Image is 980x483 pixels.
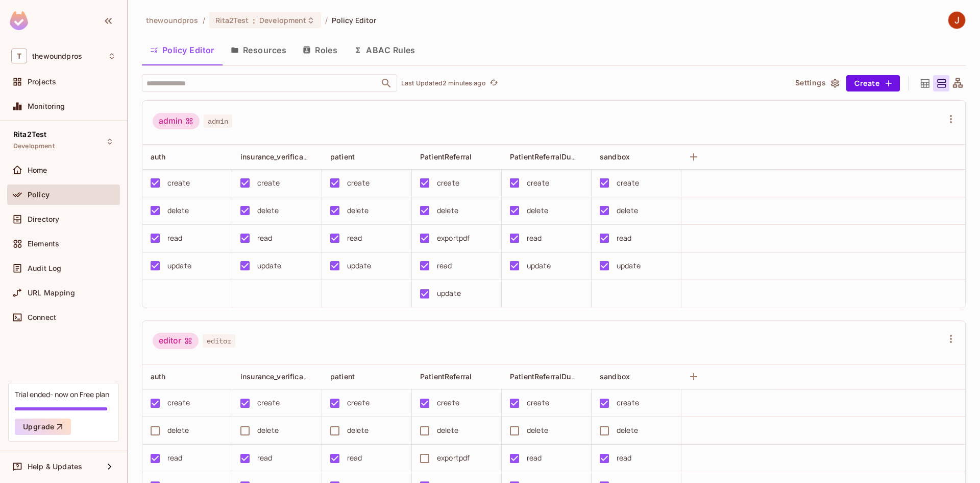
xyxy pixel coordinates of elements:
div: create [617,397,639,408]
span: admin [204,114,232,128]
span: auth [151,372,166,381]
div: create [347,177,370,189]
span: insurance_verification [240,152,316,162]
div: create [257,177,280,189]
div: delete [617,425,638,436]
span: Elements [28,240,59,248]
span: URL Mapping [28,289,75,297]
p: Last Updated 2 minutes ago [401,79,486,87]
div: read [527,452,542,464]
span: editor [203,334,235,348]
span: Development [259,15,306,25]
div: read [257,233,273,244]
div: update [167,260,191,271]
span: Audit Log [28,264,61,272]
div: update [617,260,641,271]
div: delete [527,205,548,216]
div: read [347,452,362,464]
div: create [167,397,190,408]
div: create [347,397,370,408]
div: delete [257,205,279,216]
span: sandbox [600,152,630,161]
span: patient [330,372,355,381]
button: Open [379,76,394,90]
div: admin [153,113,200,129]
button: Settings [791,75,842,91]
div: delete [257,425,279,436]
div: delete [527,425,548,436]
span: patient [330,152,355,161]
div: create [167,177,190,189]
button: ABAC Rules [346,37,424,63]
div: update [347,260,371,271]
span: PatientReferral [420,372,472,381]
div: exportpdf [437,452,470,464]
div: editor [153,333,199,349]
div: update [257,260,281,271]
div: delete [437,425,458,436]
img: Javier Amador [948,12,965,29]
div: update [527,260,551,271]
li: / [325,15,328,25]
button: Create [846,75,900,91]
div: delete [437,205,458,216]
span: Home [28,166,47,174]
div: delete [167,425,189,436]
div: create [437,177,459,189]
img: SReyMgAAAABJRU5ErkJggg== [10,11,28,30]
span: Development [13,142,55,150]
span: PatientReferralDummy [510,152,587,162]
span: the active workspace [146,15,199,25]
div: read [167,452,183,464]
div: create [437,397,459,408]
span: Directory [28,215,59,223]
div: read [257,452,273,464]
span: Projects [28,78,56,86]
div: Trial ended- now on Free plan [15,389,109,399]
span: PatientReferral [420,152,472,161]
span: : [252,16,256,25]
div: read [437,260,452,271]
div: delete [167,205,189,216]
span: Rita2Test [215,15,249,25]
div: read [167,233,183,244]
div: read [617,233,632,244]
div: read [527,233,542,244]
button: Roles [295,37,346,63]
span: Policy Editor [332,15,377,25]
div: delete [347,205,369,216]
button: Policy Editor [142,37,223,63]
div: exportpdf [437,233,470,244]
span: Connect [28,313,56,321]
span: sandbox [600,372,630,381]
span: Policy [28,191,50,199]
div: create [527,397,549,408]
span: T [11,49,27,63]
button: refresh [488,77,500,89]
div: create [527,177,549,189]
span: PatientReferralDummy [510,372,587,381]
div: create [617,177,639,189]
span: Monitoring [28,102,65,110]
span: insurance_verification [240,372,316,381]
span: Click to refresh data [486,77,500,89]
span: Rita2Test [13,130,46,139]
div: create [257,397,280,408]
button: Upgrade [15,419,71,435]
div: read [347,233,362,244]
div: delete [347,425,369,436]
button: Resources [223,37,295,63]
span: auth [151,152,166,161]
div: read [617,452,632,464]
span: Help & Updates [28,463,82,471]
div: delete [617,205,638,216]
li: / [203,15,205,25]
span: Workspace: thewoundpros [32,52,82,60]
span: refresh [489,78,498,88]
div: update [437,288,461,299]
